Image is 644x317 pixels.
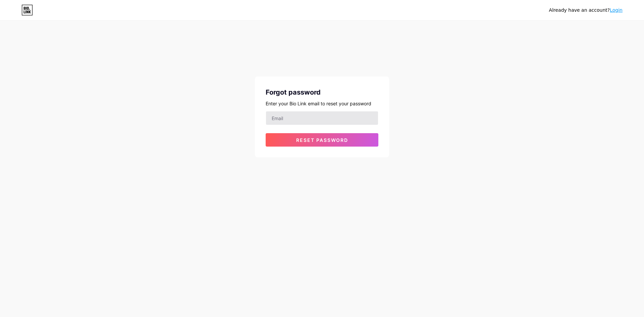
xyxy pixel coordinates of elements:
span: Reset password [296,137,348,143]
input: Email [266,111,378,125]
button: Reset password [266,133,378,147]
div: Enter your Bio Link email to reset your password [266,100,378,107]
div: Forgot password [266,87,378,97]
div: Already have an account? [549,7,623,14]
a: Login [610,7,623,13]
